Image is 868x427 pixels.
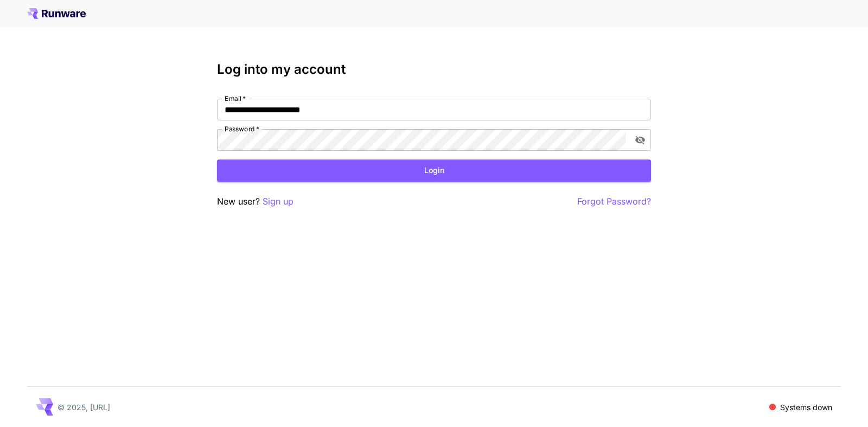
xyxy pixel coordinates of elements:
label: Email [225,94,246,103]
label: Password [225,124,259,133]
p: © 2025, [URL] [58,401,110,413]
button: Sign up [263,195,293,208]
h3: Log into my account [217,62,651,77]
button: toggle password visibility [630,130,650,150]
button: Forgot Password? [577,195,651,208]
p: Systems down [780,401,832,413]
button: Login [217,160,651,182]
p: New user? [217,195,293,208]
